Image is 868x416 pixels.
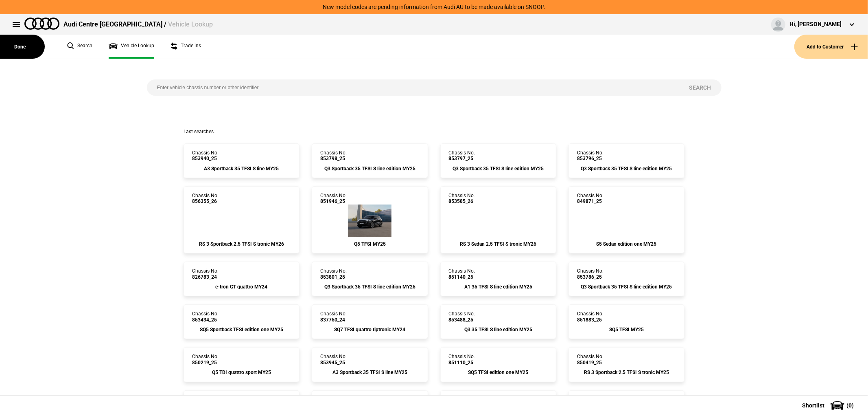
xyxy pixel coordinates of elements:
a: Vehicle Lookup [109,35,154,59]
span: 856355_26 [192,198,219,204]
div: RS 3 Sportback 2.5 TFSI S tronic MY25 [577,370,676,375]
div: Chassis No. [449,354,475,365]
div: e-tron GT quattro MY24 [192,284,291,290]
span: 850419_25 [577,360,603,365]
button: Shortlist(0) [790,395,868,416]
span: 850219_25 [192,360,219,365]
span: Shortlist [802,403,824,408]
span: 853585_26 [449,198,475,204]
div: Q3 Sportback 35 TFSI S line edition MY25 [320,284,419,290]
div: Chassis No. [577,193,603,205]
div: A1 35 TFSI S line edition MY25 [449,284,548,290]
button: Search [679,79,722,96]
span: 851110_25 [449,360,475,365]
span: 853434_25 [192,317,219,323]
span: 837750_24 [320,317,347,323]
span: Last searches: [184,129,215,134]
div: A3 Sportback 35 TFSI S line MY25 [320,370,419,375]
a: Search [67,35,92,59]
div: Audi Centre [GEOGRAPHIC_DATA] / [63,20,213,29]
div: Chassis No. [449,193,475,205]
div: Chassis No. [320,150,347,162]
div: RS 3 Sportback 2.5 TFSI S tronic MY26 [192,241,291,247]
span: 853798_25 [320,156,347,161]
a: Trade ins [171,35,201,59]
span: 853945_25 [320,360,347,365]
div: RS 3 Sedan 2.5 TFSI S tronic MY26 [449,241,548,247]
span: 851140_25 [449,274,475,280]
div: Chassis No. [192,150,219,162]
img: Audi_GUBAZG_25_FW_0E0E_3FU_PAH_WA7_6FJ_F80_H65_(Nadin:_3FU_6FJ_C56_F80_H65_PAH_WA7)_ext.png [348,205,391,237]
div: Chassis No. [320,311,347,323]
div: Chassis No. [577,354,603,365]
div: Chassis No. [449,150,475,162]
span: 851883_25 [577,317,603,323]
div: Q3 35 TFSI S line edition MY25 [449,327,548,332]
span: Vehicle Lookup [168,20,213,28]
div: Chassis No. [320,193,347,205]
span: ( 0 ) [846,403,854,408]
div: Chassis No. [192,354,219,365]
div: SQ5 TFSI edition one MY25 [449,370,548,375]
div: A3 Sportback 35 TFSI S line MY25 [192,166,291,172]
div: Q3 Sportback 35 TFSI S line edition MY25 [577,166,676,172]
button: Add to Customer [794,35,868,59]
span: 853796_25 [577,156,603,161]
span: 849871_25 [577,198,603,204]
div: Chassis No. [192,268,219,280]
span: 853801_25 [320,274,347,280]
div: Chassis No. [320,268,347,280]
span: 853797_25 [449,156,475,161]
span: 826783_24 [192,274,219,280]
div: Chassis No. [577,311,603,323]
div: SQ5 TFSI MY25 [577,327,676,332]
div: Chassis No. [449,311,475,323]
div: Q3 Sportback 35 TFSI S line edition MY25 [320,166,419,172]
div: Chassis No. [577,268,603,280]
div: Chassis No. [449,268,475,280]
div: SQ5 Sportback TFSI edition one MY25 [192,327,291,332]
div: SQ7 TFSI quattro tiptronic MY24 [320,327,419,332]
div: Hi, [PERSON_NAME] [789,20,842,29]
div: Q5 TDI quattro sport MY25 [192,370,291,375]
input: Enter vehicle chassis number or other identifier. [147,79,679,96]
div: Q3 Sportback 35 TFSI S line edition MY25 [449,166,548,172]
span: 853488_25 [449,317,475,323]
span: 853940_25 [192,156,219,161]
div: Q3 Sportback 35 TFSI S line edition MY25 [577,284,676,290]
div: Chassis No. [577,150,603,162]
img: audi.png [24,18,59,30]
span: 853786_25 [577,274,603,280]
div: Chassis No. [320,354,347,365]
div: Chassis No. [192,193,219,205]
span: 851946_25 [320,198,347,204]
div: Q5 TFSI MY25 [320,241,419,247]
div: S5 Sedan edition one MY25 [577,241,676,247]
div: Chassis No. [192,311,219,323]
